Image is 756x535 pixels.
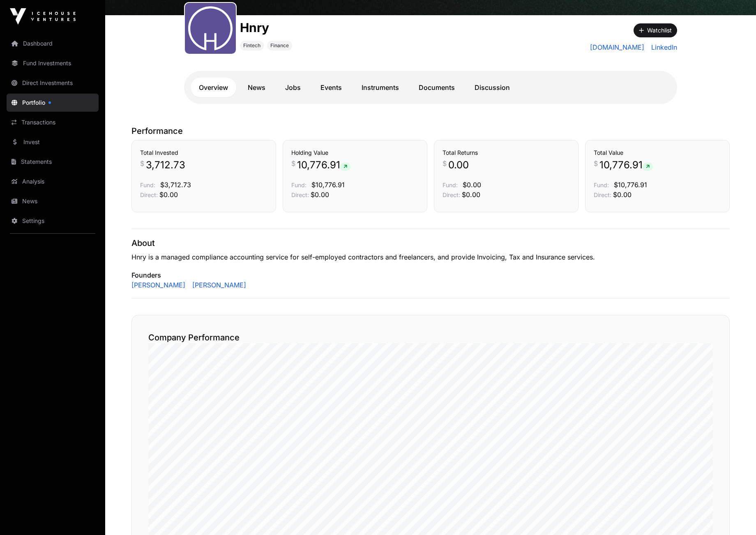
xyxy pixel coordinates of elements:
a: News [240,78,274,97]
span: Direct: [140,191,158,198]
span: Fund: [443,181,458,188]
a: Jobs [277,78,309,97]
p: Hnry is a managed compliance accounting service for self-employed contractors and freelancers, an... [131,252,730,262]
a: Statements [7,153,99,171]
h2: Company Performance [148,332,713,343]
span: 0.00 [448,158,469,172]
span: $0.00 [311,191,329,199]
span: Fund: [291,181,307,188]
button: Watchlist [634,23,677,37]
h3: Total Value [594,149,721,157]
span: $0.00 [613,191,632,199]
img: Hnry.svg [188,6,233,51]
p: Founders [131,270,730,280]
a: Discussion [466,78,518,97]
a: Instruments [353,78,407,97]
span: Direct: [443,191,460,198]
img: Icehouse Ventures Logo [10,8,76,25]
span: $ [291,158,295,168]
a: Portfolio [7,94,99,112]
span: Direct: [594,191,611,198]
p: About [131,237,730,249]
a: Analysis [7,172,99,191]
a: Overview [191,78,236,97]
a: Settings [7,212,99,230]
a: Transactions [7,113,99,131]
span: $0.00 [159,191,178,199]
h3: Holding Value [291,149,419,157]
span: $10,776.91 [311,181,345,189]
span: $ [140,158,144,168]
nav: Tabs [191,78,671,97]
span: $0.00 [463,181,481,189]
a: Documents [410,78,463,97]
a: Direct Investments [7,74,99,92]
a: LinkedIn [648,42,677,52]
span: Finance [270,42,289,49]
span: $10,776.91 [614,181,647,189]
a: Invest [7,133,99,151]
a: [PERSON_NAME] [189,280,246,290]
h3: Total Invested [140,149,267,157]
a: [PERSON_NAME] [131,280,186,290]
a: [DOMAIN_NAME] [590,42,645,52]
span: 3,712.73 [146,158,185,172]
span: 10,776.91 [599,158,653,172]
a: News [7,192,99,210]
span: $ [594,158,598,168]
span: $3,712.73 [160,181,191,189]
span: Fund: [140,181,155,188]
span: Direct: [291,191,309,198]
a: Dashboard [7,34,99,53]
a: Events [312,78,350,97]
span: $0.00 [462,191,480,199]
h3: Total Returns [443,149,570,157]
p: Performance [131,125,730,137]
span: $ [443,158,447,168]
iframe: Chat Widget [715,496,756,535]
a: Fund Investments [7,54,99,72]
span: 10,776.91 [297,158,350,172]
h1: Hnry [240,20,292,35]
span: Fund: [594,181,609,188]
span: Fintech [243,42,260,49]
